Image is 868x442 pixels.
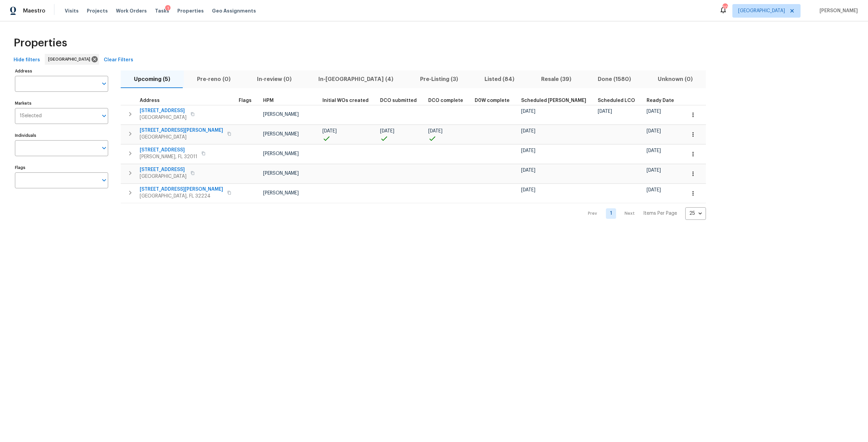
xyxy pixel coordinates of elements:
[647,148,661,153] span: [DATE]
[15,69,108,73] label: Address
[177,7,204,14] span: Properties
[521,129,535,133] span: [DATE]
[45,54,99,65] div: [GEOGRAPHIC_DATA]
[212,7,256,14] span: Geo Assignments
[140,98,160,103] span: Address
[647,188,661,192] span: [DATE]
[475,75,524,84] span: Listed (84)
[428,129,442,133] span: [DATE]
[647,98,674,103] span: Ready Date
[140,186,223,193] span: [STREET_ADDRESS][PERSON_NAME]
[380,129,394,133] span: [DATE]
[380,98,417,103] span: DCO submitted
[475,98,510,103] span: D0W complete
[140,134,223,141] span: [GEOGRAPHIC_DATA]
[606,208,616,219] a: Goto page 1
[263,98,274,103] span: HPM
[581,207,706,220] nav: Pagination Navigation
[649,75,702,84] span: Unknown (0)
[647,168,661,173] span: [DATE]
[14,40,67,46] span: Properties
[322,129,337,133] span: [DATE]
[521,188,535,192] span: [DATE]
[87,7,108,14] span: Projects
[685,205,706,222] div: 25
[155,8,169,13] span: Tasks
[140,173,186,180] span: [GEOGRAPHIC_DATA]
[598,109,612,114] span: [DATE]
[263,132,299,136] span: [PERSON_NAME]
[140,147,197,153] span: [STREET_ADDRESS]
[116,7,147,14] span: Work Orders
[411,75,467,84] span: Pre-Listing (3)
[140,114,186,121] span: [GEOGRAPHIC_DATA]
[521,168,535,173] span: [DATE]
[263,191,299,195] span: [PERSON_NAME]
[589,75,640,84] span: Done (1580)
[647,129,661,133] span: [DATE]
[532,75,580,84] span: Resale (39)
[723,4,727,11] div: 20
[647,109,661,114] span: [DATE]
[15,166,108,170] label: Flags
[263,171,299,176] span: [PERSON_NAME]
[15,133,108,138] label: Individuals
[104,56,133,64] span: Clear Filters
[248,75,301,84] span: In-review (0)
[521,98,586,103] span: Scheduled [PERSON_NAME]
[140,153,197,160] span: [PERSON_NAME], FL 32011
[521,148,535,153] span: [DATE]
[23,7,45,14] span: Maestro
[598,98,635,103] span: Scheduled LCO
[263,151,299,156] span: [PERSON_NAME]
[521,109,535,114] span: [DATE]
[14,56,40,64] span: Hide filters
[140,193,223,199] span: [GEOGRAPHIC_DATA], FL 32224
[643,210,677,217] p: Items Per Page
[428,98,463,103] span: DCO complete
[11,54,43,66] button: Hide filters
[817,7,858,14] span: [PERSON_NAME]
[239,98,252,103] span: Flags
[15,101,108,105] label: Markets
[309,75,403,84] span: In-[GEOGRAPHIC_DATA] (4)
[99,143,109,153] button: Open
[20,113,42,119] span: 1 Selected
[165,5,171,12] div: 1
[99,175,109,185] button: Open
[125,75,180,84] span: Upcoming (5)
[65,7,79,14] span: Visits
[99,111,109,121] button: Open
[738,7,785,14] span: [GEOGRAPHIC_DATA]
[188,75,240,84] span: Pre-reno (0)
[263,112,299,117] span: [PERSON_NAME]
[322,98,369,103] span: Initial WOs created
[48,56,93,63] span: [GEOGRAPHIC_DATA]
[101,54,136,66] button: Clear Filters
[99,79,109,88] button: Open
[140,166,186,173] span: [STREET_ADDRESS]
[140,107,186,114] span: [STREET_ADDRESS]
[140,127,223,134] span: [STREET_ADDRESS][PERSON_NAME]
